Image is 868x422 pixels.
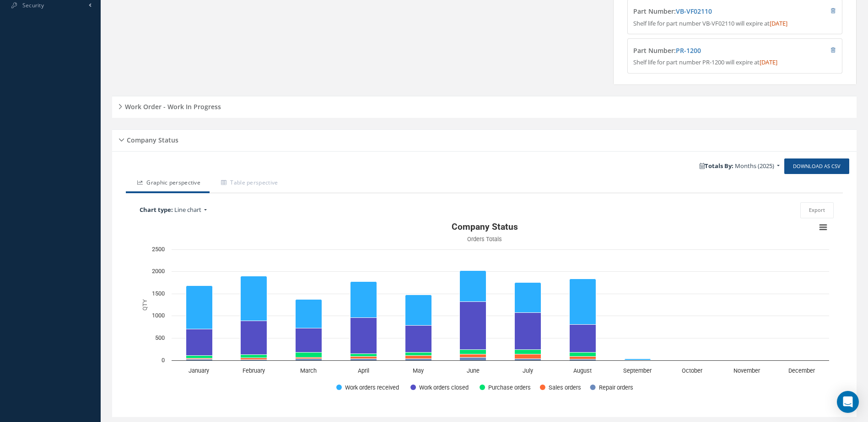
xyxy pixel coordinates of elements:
[480,383,530,391] button: Show Purchase orders
[633,47,782,55] h4: Part Number
[135,203,359,217] a: Chart type: Line chart
[174,206,201,214] span: Line chart
[570,279,596,324] path: August, 1,033. Work orders received.
[674,46,701,55] span: :
[695,159,784,173] a: Totals By: Months (2025)
[523,367,533,374] text: July
[413,367,424,374] text: May
[186,359,213,360] path: January, 25. Repair orders.
[405,359,432,360] path: May, 31. Repair orders.
[460,270,486,301] path: June, 706. Work orders received.
[788,367,815,374] text: December
[300,367,317,374] text: March
[674,7,712,16] span: :
[515,312,541,349] path: July, 830. Work orders closed.
[570,359,596,360] path: August, 28. Repair orders.
[140,206,173,214] b: Chart type:
[152,290,165,297] text: 1500
[186,270,814,360] g: Work orders received, bar series 1 of 5 with 12 bars.
[682,367,703,374] text: October
[243,367,265,374] text: February
[633,8,782,16] h4: Part Number
[296,328,322,352] path: March, 551. Work orders closed.
[467,367,480,374] text: June
[735,162,774,170] span: Months (2025)
[460,354,486,357] path: June, 66. Sales orders.
[296,357,322,359] path: March, 34. Sales orders.
[124,133,178,144] h5: Company Status
[405,325,432,352] path: May, 610. Work orders closed.
[570,356,596,359] path: August, 62. Sales orders.
[515,354,541,359] path: July, 107. Sales orders.
[460,357,486,360] path: June, 71. Repair orders.
[467,236,502,243] text: Orders Totals
[540,383,580,391] button: Show Sales orders
[405,295,432,325] path: May, 688. Work orders received.
[460,349,486,354] path: June, 102. Purchase orders.
[336,383,400,391] button: Show Work orders received
[405,355,432,359] path: May, 79. Sales orders.
[410,383,469,391] button: Show Work orders closed
[817,221,830,234] button: View chart menu, Company Status
[452,222,518,232] text: Company Status
[570,324,596,352] path: August, 630. Work orders closed.
[126,174,210,193] a: Graphic perspective
[210,174,287,193] a: Table perspective
[570,352,596,356] path: August, 88. Purchase orders.
[152,312,165,319] text: 1000
[625,359,651,360] path: September, 26. Work orders received.
[515,349,541,354] path: July, 105. Purchase orders.
[296,359,322,360] path: March, 36. Repair orders.
[350,356,377,359] path: April, 49. Sales orders.
[405,352,432,355] path: May, 70. Purchase orders.
[135,218,834,401] svg: Interactive chart
[837,391,859,413] div: Open Intercom Messenger
[152,246,165,253] text: 2500
[700,162,733,170] b: Totals By:
[296,299,322,328] path: March, 648. Work orders received.
[186,329,213,355] path: January, 593. Work orders closed.
[590,383,634,391] button: Show Repair orders
[625,360,651,360] path: September, 1. Repair orders.
[241,358,267,359] path: February, 45. Sales orders.
[350,359,377,360] path: April, 34. Repair orders.
[676,7,712,16] a: VB-VF02110
[784,158,849,174] a: Download as CSV
[162,357,165,364] text: 0
[515,282,541,312] path: July, 678. Work orders received.
[152,268,165,274] text: 2000
[350,353,377,356] path: April, 63. Purchase orders.
[186,285,213,329] path: January, 980. Work orders received.
[186,358,213,359] path: January, 23. Sales orders.
[760,58,777,66] span: [DATE]
[676,46,701,55] a: PR-1200
[623,367,652,374] text: September
[122,100,221,111] h5: Work Order - Work In Progress
[515,359,541,360] path: July, 34. Repair orders.
[241,359,267,360] path: February, 12. Repair orders.
[800,202,834,218] button: Export
[633,58,836,67] p: Shelf life for part number PR-1200 will expire at
[350,281,377,317] path: April, 805. Work orders received.
[296,352,322,357] path: March, 106. Purchase orders.
[186,355,213,358] path: January, 65. Purchase orders.
[633,19,836,28] p: Shelf life for part number VB-VF02110 will expire at
[241,321,267,354] path: February, 764. Work orders closed.
[770,19,787,27] span: [DATE]
[155,334,165,341] text: 500
[733,367,760,374] text: November
[241,354,267,358] path: February, 71. Purchase orders.
[189,367,209,374] text: January
[358,367,369,374] text: April
[186,357,814,360] g: Repair orders, bar series 5 of 5 with 12 bars.
[460,301,486,349] path: June, 1,079. Work orders closed.
[22,1,44,9] span: Security
[141,299,148,311] text: QTY
[573,367,592,374] text: August
[350,317,377,353] path: April, 819. Work orders closed.
[135,218,834,401] div: Company Status. Highcharts interactive chart.
[241,276,267,321] path: February, 1,011. Work orders received.
[186,301,814,360] g: Work orders closed, bar series 2 of 5 with 12 bars.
